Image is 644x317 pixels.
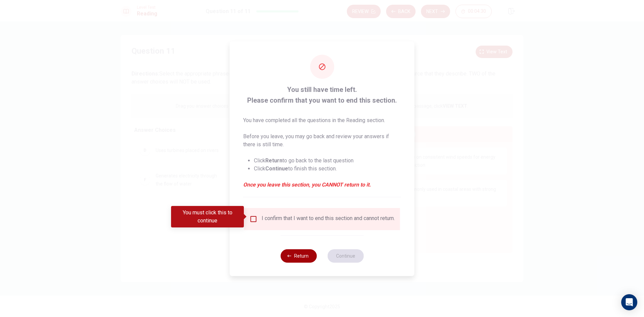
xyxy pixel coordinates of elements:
strong: Return [265,157,282,164]
span: You must click this to continue [250,215,258,223]
li: Click to finish this section. [254,165,401,173]
span: You still have time left. Please confirm that you want to end this section. [243,84,401,106]
div: Open Intercom Messenger [621,294,637,310]
strong: Continue [265,165,288,172]
div: I confirm that I want to end this section and cannot return. [262,215,395,223]
p: You have completed all the questions in the Reading section. [243,116,401,124]
em: Once you leave this section, you CANNOT return to it. [243,181,401,189]
button: Return [280,249,317,263]
button: Continue [327,249,364,263]
div: You must click this to continue [171,206,244,227]
p: Before you leave, you may go back and review your answers if there is still time. [243,133,401,149]
li: Click to go back to the last question [254,157,401,165]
